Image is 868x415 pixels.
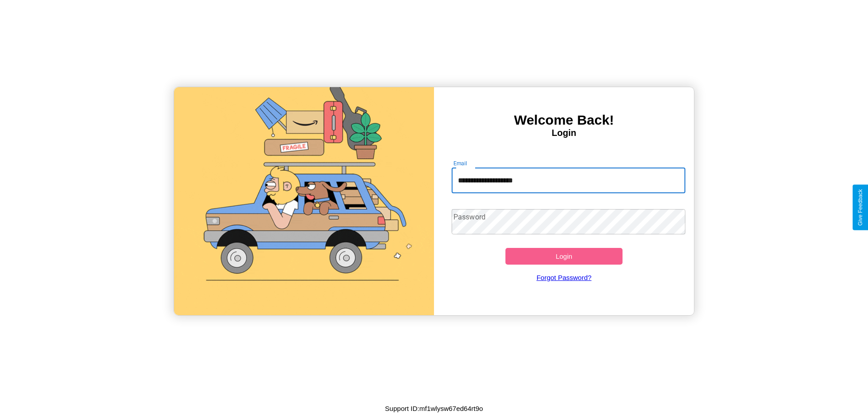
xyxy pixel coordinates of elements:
[447,265,681,290] a: Forgot Password?
[505,248,623,265] button: Login
[385,402,483,415] p: Support ID: mf1wlysw67ed64rt9o
[453,159,467,167] label: Email
[174,87,434,315] img: gif
[434,112,694,128] h3: Welcome Back!
[434,128,694,138] h4: Login
[857,189,863,226] div: Give Feedback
